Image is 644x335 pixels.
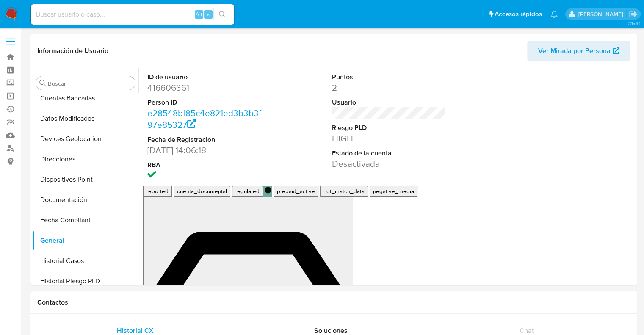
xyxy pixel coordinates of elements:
[33,251,138,271] button: Historial Casos
[147,72,262,82] dt: ID de usuario
[332,98,447,107] dt: Usuario
[147,161,262,170] dt: RBA
[332,123,447,133] dt: Riesgo PLD
[338,191,385,194] button: not_match_data
[33,149,138,169] button: Direcciones
[147,82,262,94] dd: 416606361
[147,98,262,107] dt: Person ID
[37,47,108,55] h1: Información de Usuario
[146,191,172,194] button: reported
[37,298,630,307] h1: Contactos
[48,80,132,87] input: Buscar
[392,191,435,194] button: negative_media
[33,169,138,190] button: Dispositivos Point
[31,9,234,20] input: Buscar usuario o caso...
[33,271,138,291] button: Historial Riesgo PLD
[33,190,138,210] button: Documentación
[550,11,558,18] a: Notificaciones
[33,108,138,129] button: Datos Modificados
[196,10,202,18] span: Alt
[629,10,638,19] a: Salir
[147,135,262,144] dt: Fecha de Registración
[332,158,447,170] dd: Desactivada
[180,191,237,194] button: cuenta_documental
[147,144,262,156] dd: [DATE] 14:06:18
[527,41,630,61] button: Ver Mirada por Persona
[207,10,210,18] span: s
[332,149,447,158] dt: Estado de la cuenta
[33,129,138,149] button: Devices Geolocation
[33,210,138,230] button: Fecha Compliant
[538,41,611,61] span: Ver Mirada por Persona
[213,8,231,20] button: search-icon
[332,82,447,94] dd: 2
[33,88,138,108] button: Cuentas Bancarias
[244,191,274,194] button: regulated
[332,133,447,144] dd: HIGH
[39,80,46,86] button: Buscar
[33,230,138,251] button: General
[290,191,331,194] button: prepaid_active
[495,10,542,19] span: Accesos rápidos
[332,72,447,82] dt: Puntos
[578,10,626,18] p: ext_noevirar@mercadolibre.com
[147,107,261,131] a: e28548bf85c4e821ed3b3b3f97e85327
